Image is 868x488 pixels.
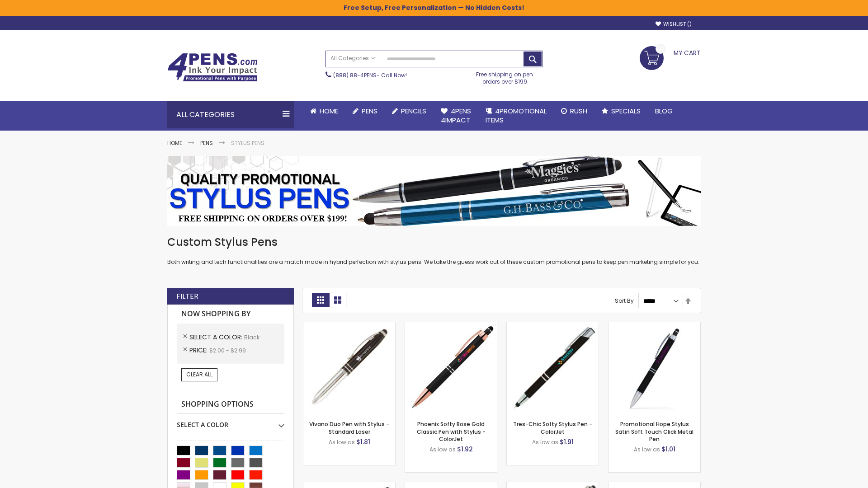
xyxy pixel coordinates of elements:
[405,322,497,329] a: Phoenix Softy Rose Gold Classic Pen with Stylus - ColorJet-Black
[177,395,284,414] strong: Shopping Options
[429,446,456,453] span: As low as
[231,139,264,147] strong: Stylus Pens
[362,106,377,116] span: Pens
[467,67,543,85] div: Free shipping on pen orders over $199
[405,322,497,414] img: Phoenix Softy Rose Gold Classic Pen with Stylus - ColorJet-Black
[330,55,376,62] span: All Categories
[303,322,395,414] img: Vivano Duo Pen with Stylus - Standard Laser-Black
[615,420,693,442] a: Promotional Hope Stylus Satin Soft Touch Click Metal Pen
[648,101,680,121] a: Blog
[181,368,217,381] a: Clear All
[609,322,700,329] a: Promotional Hope Stylus Satin Soft Touch Click Metal Pen-Black
[303,322,395,329] a: Vivano Duo Pen with Stylus - Standard Laser-Black
[167,235,701,266] div: Both writing and tech functionalities are a match made in hybrid perfection with stylus pens. We ...
[478,101,554,131] a: 4PROMOTIONALITEMS
[401,106,426,116] span: Pencils
[244,333,259,341] span: Black
[385,101,434,121] a: Pencils
[167,235,701,249] h1: Custom Stylus Pens
[209,347,246,354] span: $2.00 - $2.99
[167,101,294,128] div: All Categories
[661,445,675,454] span: $1.01
[326,51,380,66] a: All Categories
[309,420,389,435] a: Vivano Duo Pen with Stylus - Standard Laser
[177,305,284,324] strong: Now Shopping by
[486,106,547,125] span: 4PROMOTIONAL ITEMS
[200,139,213,147] a: Pens
[177,414,284,429] div: Select A Color
[312,293,329,307] strong: Grid
[333,71,407,79] span: - Call Now!
[434,101,478,131] a: 4Pens4impact
[457,445,473,454] span: $1.92
[333,71,377,79] a: (888) 88-4PENS
[356,437,370,446] span: $1.81
[634,446,660,453] span: As low as
[167,53,258,82] img: 4Pens Custom Pens and Promotional Products
[609,322,700,414] img: Promotional Hope Stylus Satin Soft Touch Click Metal Pen-Black
[507,322,599,329] a: Tres-Chic Softy Stylus Pen - ColorJet-Black
[441,106,471,125] span: 4Pens 4impact
[560,437,574,446] span: $1.91
[656,21,692,28] a: Wishlist
[167,139,182,147] a: Home
[186,371,212,378] span: Clear All
[513,420,592,435] a: Tres-Chic Softy Stylus Pen - ColorJet
[189,333,244,342] span: Select A Color
[345,101,385,121] a: Pens
[303,101,345,121] a: Home
[507,322,599,414] img: Tres-Chic Softy Stylus Pen - ColorJet-Black
[554,101,594,121] a: Rush
[176,291,198,301] strong: Filter
[417,420,486,442] a: Phoenix Softy Rose Gold Classic Pen with Stylus - ColorJet
[320,106,338,116] span: Home
[615,297,634,305] label: Sort By
[655,106,673,116] span: Blog
[189,346,209,355] span: Price
[611,106,641,116] span: Specials
[570,106,587,116] span: Rush
[329,438,355,446] span: As low as
[167,156,701,226] img: Stylus Pens
[532,438,558,446] span: As low as
[594,101,648,121] a: Specials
